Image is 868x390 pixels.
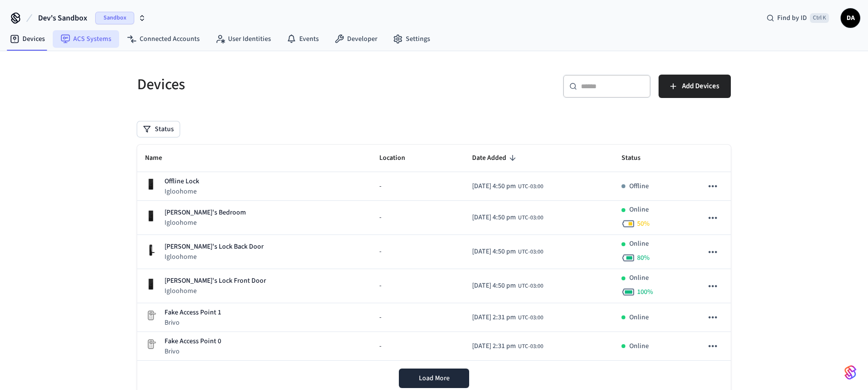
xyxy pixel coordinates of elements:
[518,342,543,351] span: UTC-03:00
[629,239,649,249] p: Online
[379,312,381,323] span: -
[777,13,807,23] span: Find by ID
[165,336,221,347] p: Fake Access Point 0
[759,9,837,27] div: Find by IDCtrl K
[518,313,543,322] span: UTC-03:00
[637,287,653,297] span: 100 %
[810,13,829,23] span: Ctrl K
[145,338,157,350] img: Placeholder Lock Image
[472,247,543,257] div: America/Sao_Paulo
[472,151,519,166] span: Date Added
[379,341,381,351] span: -
[165,286,266,296] p: Igloohome
[165,187,199,196] p: Igloohome
[53,30,119,48] a: ACS Systems
[165,308,221,318] p: Fake Access Point 1
[137,145,731,361] table: sticky table
[165,347,221,356] p: Brivo
[137,121,180,137] button: Status
[472,281,543,291] div: America/Sao_Paulo
[165,242,264,252] p: [PERSON_NAME]'s Lock Back Door
[629,312,649,323] p: Online
[379,151,418,166] span: Location
[472,181,516,192] span: [DATE] 4:50 pm
[95,12,134,24] span: Sandbox
[145,210,157,222] img: igloohome_deadbolt_2e
[682,80,719,93] span: Add Devices
[38,12,87,24] span: Dev's Sandbox
[472,247,516,257] span: [DATE] 4:50 pm
[165,208,246,218] p: [PERSON_NAME]'s Bedroom
[399,369,469,388] button: Load More
[472,312,516,323] span: [DATE] 2:31 pm
[145,244,157,256] img: igloohome_mortise_2
[629,341,649,351] p: Online
[659,75,731,98] button: Add Devices
[842,9,859,27] span: DA
[379,281,381,291] span: -
[379,213,381,223] span: -
[327,30,385,48] a: Developer
[472,341,543,351] div: America/Sao_Paulo
[279,30,327,48] a: Events
[165,218,246,228] p: Igloohome
[845,365,856,380] img: SeamLogoGradient.69752ec5.svg
[841,8,860,28] button: DA
[165,252,264,262] p: Igloohome
[472,213,516,223] span: [DATE] 4:50 pm
[385,30,438,48] a: Settings
[165,176,199,187] p: Offline Lock
[165,276,266,286] p: [PERSON_NAME]'s Lock Front Door
[518,214,543,222] span: UTC-03:00
[2,30,53,48] a: Devices
[629,205,649,215] p: Online
[145,178,157,190] img: igloohome_deadbolt_2s
[518,182,543,191] span: UTC-03:00
[637,219,650,229] span: 50 %
[379,247,381,257] span: -
[518,282,543,291] span: UTC-03:00
[145,151,175,166] span: Name
[419,373,450,383] span: Load More
[119,30,207,48] a: Connected Accounts
[137,75,428,95] h5: Devices
[518,248,543,256] span: UTC-03:00
[472,181,543,192] div: America/Sao_Paulo
[629,181,649,192] p: Offline
[472,213,543,223] div: America/Sao_Paulo
[472,341,516,351] span: [DATE] 2:31 pm
[472,281,516,291] span: [DATE] 4:50 pm
[637,253,650,263] span: 80 %
[207,30,279,48] a: User Identities
[165,318,221,328] p: Brivo
[472,312,543,323] div: America/Sao_Paulo
[629,273,649,283] p: Online
[621,151,653,166] span: Status
[379,181,381,192] span: -
[145,278,157,290] img: igloohome_deadbolt_2s
[145,310,157,321] img: Placeholder Lock Image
